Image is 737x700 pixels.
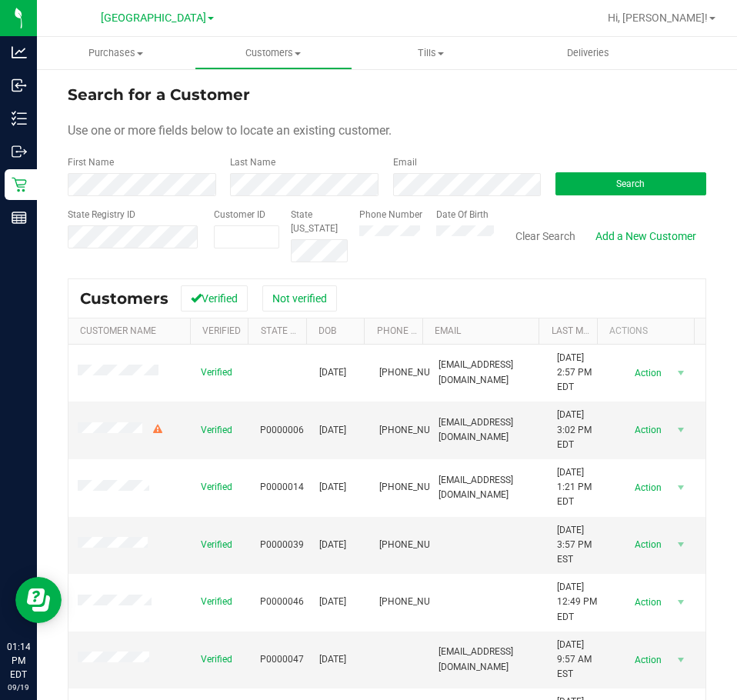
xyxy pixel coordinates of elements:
span: [DATE] [319,595,346,609]
div: Actions [609,325,688,336]
a: Last Modified [552,325,617,336]
inline-svg: Inbound [12,78,27,93]
label: Email [393,155,417,169]
p: 09/19 [7,682,30,693]
label: Phone Number [359,208,422,222]
span: P0000047 [260,652,304,667]
span: P0000014 [260,480,304,495]
span: select [672,592,691,613]
a: Purchases [37,37,195,69]
span: Search for a Customer [68,85,250,104]
span: Purchases [37,46,195,60]
a: Phone Number [377,325,448,336]
span: Verified [201,365,232,380]
span: P0000039 [260,538,304,552]
span: [PHONE_NUMBER] [379,423,456,438]
span: select [672,477,691,498]
inline-svg: Analytics [12,45,27,60]
span: select [672,362,691,384]
span: [DATE] [319,652,346,667]
label: State Registry ID [68,208,135,222]
span: Verified [201,538,232,552]
a: Verified [202,325,241,336]
span: Verified [201,423,232,438]
span: [DATE] 9:57 AM EST [557,638,598,682]
inline-svg: Outbound [12,144,27,159]
inline-svg: Inventory [12,111,27,126]
label: State [US_STATE] [291,208,348,235]
span: [DATE] 3:02 PM EDT [557,408,598,452]
span: P0000006 [260,423,304,438]
span: [DATE] 3:57 PM EST [557,523,598,568]
button: Search [555,172,706,195]
span: [DATE] 12:49 PM EDT [557,580,598,625]
span: [DATE] [319,365,346,380]
a: Email [435,325,461,336]
span: Action [622,534,672,555]
a: Customers [195,37,352,69]
span: Customers [195,46,352,60]
button: Clear Search [505,223,585,249]
span: Search [616,178,645,189]
span: Deliveries [546,46,630,60]
label: Customer ID [214,208,265,222]
span: Customers [80,289,168,308]
span: select [672,534,691,555]
button: Not verified [262,285,337,312]
span: select [672,649,691,671]
label: Last Name [230,155,275,169]
a: Deliveries [509,37,667,69]
span: select [672,419,691,441]
span: Hi, [PERSON_NAME]! [608,12,708,24]
span: Action [622,362,672,384]
span: Action [622,477,672,498]
span: Verified [201,480,232,495]
span: Action [622,592,672,613]
span: [PHONE_NUMBER] [379,480,456,495]
span: Verified [201,595,232,609]
span: [PHONE_NUMBER] [379,595,456,609]
span: Verified [201,652,232,667]
span: [GEOGRAPHIC_DATA] [101,12,206,25]
iframe: Resource center [15,577,62,623]
span: P0000046 [260,595,304,609]
a: Customer Name [80,325,156,336]
span: [EMAIL_ADDRESS][DOMAIN_NAME] [439,358,539,387]
span: Action [622,419,672,441]
span: [DATE] 2:57 PM EDT [557,351,598,395]
button: Verified [181,285,248,312]
span: [PHONE_NUMBER] [379,538,456,552]
inline-svg: Retail [12,177,27,192]
span: Tills [353,46,509,60]
p: 01:14 PM EDT [7,640,30,682]
span: [EMAIL_ADDRESS][DOMAIN_NAME] [439,645,539,674]
span: [PHONE_NUMBER] [379,365,456,380]
div: Warning - Level 2 [151,422,165,437]
span: [EMAIL_ADDRESS][DOMAIN_NAME] [439,473,539,502]
span: [EMAIL_ADDRESS][DOMAIN_NAME] [439,415,539,445]
a: State Registry Id [261,325,342,336]
span: [DATE] 1:21 PM EDT [557,465,598,510]
span: [DATE] [319,480,346,495]
span: [DATE] [319,538,346,552]
label: Date Of Birth [436,208,489,222]
span: Use one or more fields below to locate an existing customer. [68,123,392,138]
span: Action [622,649,672,671]
label: First Name [68,155,114,169]
a: Tills [352,37,510,69]
a: Add a New Customer [585,223,706,249]
span: [DATE] [319,423,346,438]
a: DOB [318,325,336,336]
inline-svg: Reports [12,210,27,225]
